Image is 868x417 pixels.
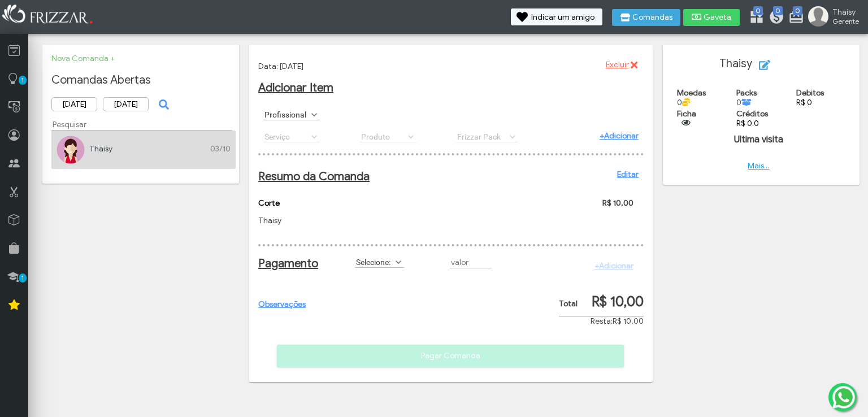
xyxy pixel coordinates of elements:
span: Thaisy [832,7,859,17]
img: whatsapp.png [830,384,857,411]
span: Créditos [736,109,768,119]
span: 0 [736,98,752,107]
button: ui-button [677,119,694,127]
button: Gaveta [683,9,740,26]
a: 0 [749,9,760,27]
h2: Comandas Abertas [51,73,230,87]
span: Gerente [832,17,859,25]
button: ui-button [154,96,171,113]
span: R$ 10,00 [592,293,644,310]
p: Data: [DATE] [258,62,644,71]
button: Indicar um amigo [511,8,602,25]
a: Nova Comanda + [51,54,115,63]
a: Thaisy Gerente [808,6,862,29]
span: 0 [793,6,802,15]
button: Editar [752,57,802,73]
span: 0 [677,98,690,107]
span: 1 [19,273,27,283]
span: Excluir [606,57,629,73]
span: Indicar um amigo [531,14,594,21]
input: valor [450,257,492,268]
a: +Adicionar [600,131,639,141]
span: 1 [19,76,27,85]
p: Thaisy [258,216,475,225]
span: Gaveta [704,14,732,21]
a: R$ 0.0 [736,119,759,128]
span: Ficha [677,109,696,119]
button: Comandas [612,9,680,26]
span: Corte [258,198,280,208]
span: 03/10 [210,144,231,154]
span: Moedas [677,88,706,98]
a: Mais... [748,161,769,171]
span: R$ 10,00 [602,198,633,208]
h2: Thaisy [672,57,850,73]
a: R$ 0 [796,98,812,107]
a: Observações [258,299,306,309]
label: Profissional [263,109,310,120]
label: Selecione: [355,257,394,267]
span: 0 [753,6,763,15]
h4: Ultima visita [672,134,845,145]
button: Excluir [598,57,643,73]
span: Editar [772,57,794,73]
a: 0 [769,9,780,27]
span: Debitos [796,88,824,98]
span: ui-button [162,96,163,113]
span: Comandas [632,14,672,21]
h2: Pagamento [258,257,316,271]
span: R$ 10,00 [613,316,644,326]
span: Total [559,299,578,309]
h2: Resumo da Comanda [258,170,639,184]
div: Resta: [559,316,644,326]
a: Thaisy [89,144,112,154]
input: Pesquisar [51,119,232,131]
h2: Adicionar Item [258,81,644,95]
span: Packs [736,88,757,98]
input: Data Final [103,97,149,111]
span: 0 [773,6,783,15]
a: 0 [788,9,800,27]
a: Editar [617,170,639,179]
